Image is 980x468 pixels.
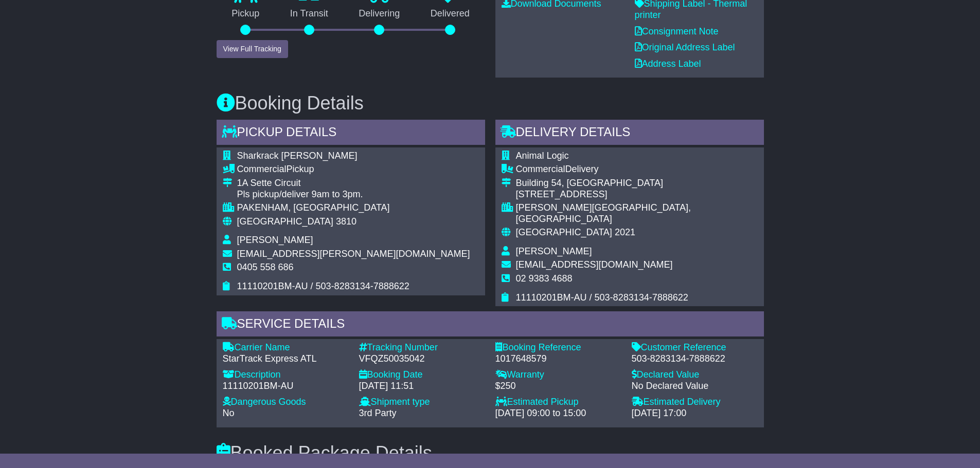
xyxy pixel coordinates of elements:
[217,93,764,114] h3: Booking Details
[217,40,288,58] button: View Full Tracking
[223,342,349,353] div: Carrier Name
[516,164,758,175] div: Delivery
[223,397,349,408] div: Dangerous Goods
[223,408,235,418] span: No
[516,202,758,224] div: [PERSON_NAME][GEOGRAPHIC_DATA], [GEOGRAPHIC_DATA]
[223,369,349,381] div: Description
[359,353,485,365] div: VFQZ50035042
[516,164,565,174] span: Commercial
[635,42,735,52] a: Original Address Label
[516,178,758,189] div: Building 54, [GEOGRAPHIC_DATA]
[632,342,758,353] div: Customer Reference
[237,151,358,161] span: Sharkrack [PERSON_NAME]
[237,235,313,245] span: [PERSON_NAME]
[237,216,333,227] span: [GEOGRAPHIC_DATA]
[237,202,470,214] div: PAKENHAM, [GEOGRAPHIC_DATA]
[632,381,758,392] div: No Declared Value
[217,443,764,463] h3: Booked Package Details
[223,353,349,365] div: StarTrack Express ATL
[237,189,470,200] div: Pls pickup/deliver 9am to 3pm.
[635,26,719,36] a: Consignment Note
[632,369,758,381] div: Declared Value
[237,164,470,175] div: Pickup
[495,397,621,408] div: Estimated Pickup
[237,164,287,174] span: Commercial
[237,281,409,291] span: 11110201BM-AU / 503-8283134-7888622
[516,246,592,256] span: [PERSON_NAME]
[217,8,275,20] p: Pickup
[336,216,357,227] span: 3810
[516,259,673,270] span: [EMAIL_ADDRESS][DOMAIN_NAME]
[237,178,470,189] div: 1A Sette Circuit
[632,353,758,365] div: 503-8283134-7888622
[495,381,621,392] div: $250
[495,408,621,419] div: [DATE] 09:00 to 15:00
[516,292,688,303] span: 11110201BM-AU / 503-8283134-7888622
[275,8,344,20] p: In Transit
[495,120,764,147] div: Delivery Details
[223,381,349,392] div: 11110201BM-AU
[359,342,485,353] div: Tracking Number
[359,397,485,408] div: Shipment type
[359,408,397,418] span: 3rd Party
[516,189,758,200] div: [STREET_ADDRESS]
[495,369,621,381] div: Warranty
[217,120,485,147] div: Pickup Details
[516,227,612,237] span: [GEOGRAPHIC_DATA]
[217,311,764,339] div: Service Details
[495,353,621,365] div: 1017648579
[359,369,485,381] div: Booking Date
[632,397,758,408] div: Estimated Delivery
[635,59,701,69] a: Address Label
[615,227,635,237] span: 2021
[495,342,621,353] div: Booking Reference
[237,249,470,259] span: [EMAIL_ADDRESS][PERSON_NAME][DOMAIN_NAME]
[516,273,573,284] span: 02 9383 4688
[632,408,758,419] div: [DATE] 17:00
[516,151,569,161] span: Animal Logic
[415,8,485,20] p: Delivered
[237,262,294,272] span: 0405 558 686
[344,8,416,20] p: Delivering
[359,381,485,392] div: [DATE] 11:51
